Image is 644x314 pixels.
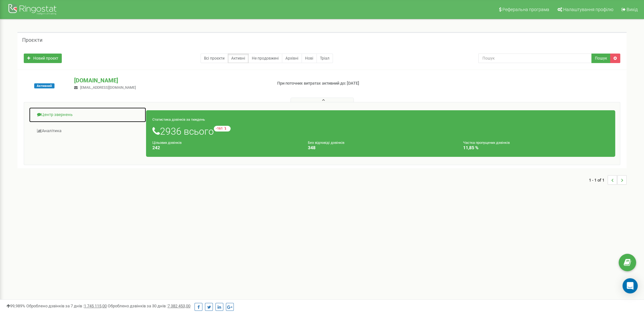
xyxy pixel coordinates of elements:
[201,54,228,63] a: Всі проєкти
[74,76,267,85] p: [DOMAIN_NAME]
[34,83,54,88] span: Активний
[589,169,627,191] nav: ...
[277,80,419,87] p: При поточних витратах активний до: [DATE]
[591,54,610,63] button: Пошук
[168,304,190,308] u: 7 382 453,00
[463,145,609,150] h4: 11,85 %
[502,7,549,12] span: Реферальна програма
[29,107,146,123] a: Центр звернень
[84,304,107,308] u: 1 745 115,00
[282,54,302,63] a: Архівні
[152,126,609,137] h1: 2936 всього
[627,7,638,12] span: Вихід
[228,54,249,63] a: Активні
[478,54,592,63] input: Пошук
[152,118,205,122] small: Статистика дзвінків за тиждень
[622,278,638,293] div: Open Intercom Messenger
[308,145,453,150] h4: 348
[214,126,231,131] small: -161
[80,86,136,90] span: [EMAIL_ADDRESS][DOMAIN_NAME]
[152,141,182,145] small: Цільових дзвінків
[152,145,298,150] h4: 242
[589,175,608,185] span: 1 - 1 of 1
[563,7,613,12] span: Налаштування профілю
[6,304,25,308] span: 99,989%
[26,304,107,308] span: Оброблено дзвінків за 7 днів :
[24,54,62,63] a: Новий проєкт
[248,54,282,63] a: Не продовжені
[316,54,333,63] a: Тріал
[308,141,344,145] small: Без відповіді дзвінків
[22,37,42,43] h5: Проєкти
[302,54,317,63] a: Нові
[108,304,190,308] span: Оброблено дзвінків за 30 днів :
[463,141,510,145] small: Частка пропущених дзвінків
[29,123,146,139] a: Аналiтика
